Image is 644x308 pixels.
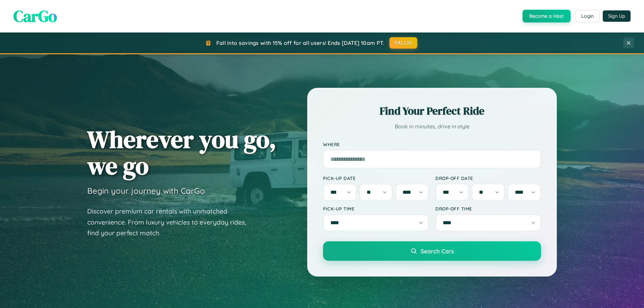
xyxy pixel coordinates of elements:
button: FALL15 [389,37,418,49]
span: Fall into savings with 15% off for all users! Ends [DATE] 10am PT. [216,40,384,46]
button: Search Cars [323,241,541,261]
span: Search Cars [421,247,454,255]
h2: Find Your Perfect Ride [323,104,541,118]
label: Drop-off Time [435,206,541,211]
label: Pick-up Date [323,175,429,181]
h3: Begin your journey with CarGo [87,186,205,196]
label: Pick-up Time [323,206,429,211]
button: Become a Host [523,10,571,22]
p: Book in minutes, drive in style [323,122,541,131]
h1: Wherever you go, we go [87,126,276,179]
span: CarGo [13,5,57,27]
button: Sign Up [603,10,631,22]
p: Discover premium car rentals with unmatched convenience. From luxury vehicles to everyday rides, ... [87,206,255,239]
label: Drop-off Date [435,175,541,181]
label: Where [323,141,541,147]
button: Login [576,10,599,22]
